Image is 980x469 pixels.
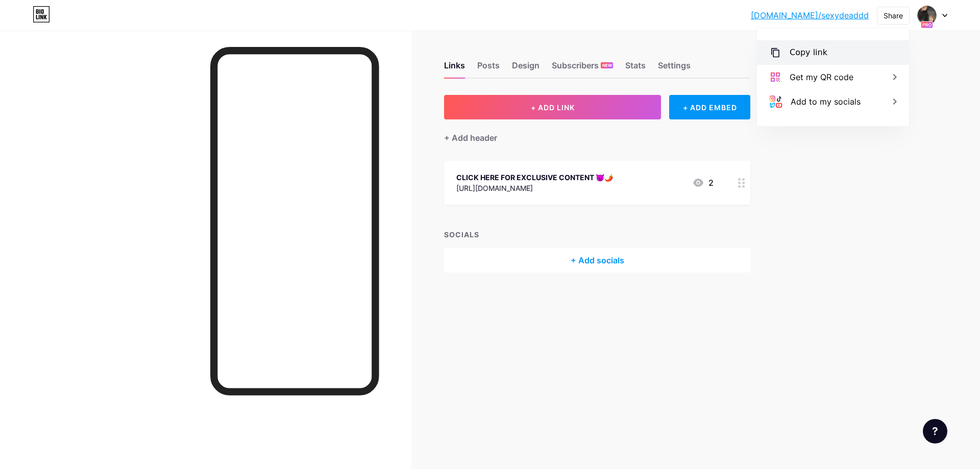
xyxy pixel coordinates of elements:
div: Copy link [790,46,827,59]
div: Design [512,59,540,78]
div: Add to my socials [791,95,861,108]
span: NEW [602,62,612,68]
div: + Add header [444,132,497,144]
div: CLICK HERE FOR EXCLUSIVE CONTENT 😈🌶️ [456,172,613,183]
div: Settings [658,59,691,78]
a: [DOMAIN_NAME]/sexydeaddd [751,9,869,21]
div: SOCIALS [444,229,750,240]
div: Stats [625,59,646,78]
div: Share [884,10,903,21]
div: Links [444,59,465,78]
div: Posts [477,59,500,78]
img: sussyreturns [917,6,937,25]
div: + Add socials [444,248,750,273]
div: Get my QR code [790,71,853,83]
div: 2 [692,177,714,189]
div: Subscribers [552,59,613,78]
button: + ADD LINK [444,95,661,119]
span: + ADD LINK [531,103,575,112]
div: + ADD EMBED [669,95,750,119]
div: [URL][DOMAIN_NAME] [456,183,613,193]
